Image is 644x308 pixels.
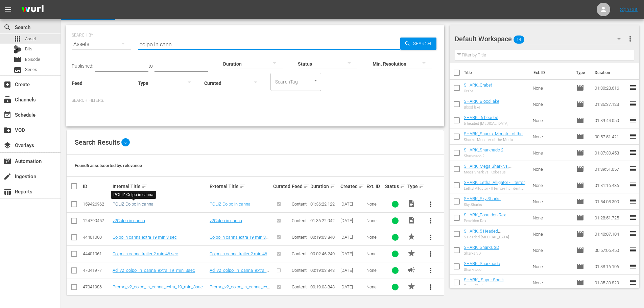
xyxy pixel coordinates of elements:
span: Episode [576,133,584,141]
a: SHARK_ Super Shark [464,277,504,282]
span: Found 6 assets sorted by: relevance [75,163,142,168]
div: Super Shark [464,284,504,288]
div: Bits [14,45,22,53]
button: more_vert [423,229,439,245]
span: Content [292,202,307,207]
td: None [530,145,573,161]
span: Search [3,23,11,31]
th: Ext. ID [529,63,572,82]
td: None [530,96,573,112]
td: None [530,161,573,177]
button: more_vert [423,262,439,279]
span: Reports [3,188,11,196]
div: None [366,268,383,273]
a: Ad_v2_colpo_in_canna_extra_19_min_3sec [210,268,269,278]
span: Video [407,216,415,224]
span: Episode [14,55,22,64]
td: 01:40:07.104 [592,226,629,242]
div: None [366,218,383,223]
a: POLIZ Colpo in canna [113,202,153,207]
a: Promo_v2_colpo_in_canna_extra_19_min_3sec [113,284,203,289]
div: Internal Title [113,182,208,190]
th: Duration [591,63,631,82]
span: Schedule [3,111,11,119]
span: VOD [3,126,11,134]
div: Curated [273,184,290,189]
span: more_vert [427,233,435,241]
span: more_vert [427,200,435,208]
span: Automation [3,157,11,165]
div: [DATE] [340,268,364,273]
a: Sign Out [620,7,638,12]
span: Search Results [75,138,120,146]
div: Sky Sharks [464,203,501,207]
div: 47041986 [83,284,111,289]
span: PROMO [407,233,415,241]
td: None [530,193,573,210]
span: Asset [14,35,22,43]
div: 124790457 [83,218,111,223]
div: Duration [310,182,338,190]
span: Channels [3,96,11,104]
button: more_vert [423,246,439,262]
div: [DATE] [340,251,364,256]
a: Colpo in canna extra 19 min 3 sec [210,235,268,245]
div: None [366,251,383,256]
span: reorder [629,278,637,286]
span: more_vert [427,250,435,258]
span: Episode [25,56,40,63]
a: SHARK_Sharks 3D [464,245,499,250]
div: 00:02:46.240 [310,251,338,256]
span: Episode [576,181,584,189]
a: Ad_v2_colpo_in_canna_extra_19_min_3sec [113,268,195,273]
span: Ingestion [3,172,11,181]
span: reorder [629,100,637,108]
a: SHARK_Mega Shark vs. Kolossus [464,164,511,174]
div: Status [385,182,405,190]
div: Ext. ID [366,184,383,189]
div: 44401061 [83,251,111,256]
span: sort [304,183,310,189]
span: Content [292,284,307,289]
div: 5 Headed [MEDICAL_DATA] [464,235,528,239]
div: Sharks: Monster of the Media [464,138,528,142]
span: reorder [629,116,637,124]
div: External Title [210,182,271,190]
div: Sharks 3D [464,251,499,256]
td: 01:39:51.057 [592,161,629,177]
span: reorder [629,84,637,92]
td: 01:35:39.829 [592,275,629,291]
div: Sharknado [464,267,500,272]
div: Default Workspace [455,29,627,48]
div: Poseidon Rex [464,219,506,223]
span: more_vert [626,35,634,43]
div: Created [340,182,364,190]
td: 00:57:51.421 [592,128,629,145]
div: Crabs! [464,89,492,93]
span: Video [407,199,415,208]
div: 00:19:03.843 [310,284,338,289]
span: Episode [576,84,584,92]
span: Published: [72,63,93,69]
span: menu [4,5,12,14]
div: Type [407,182,420,190]
span: reorder [629,148,637,157]
a: Colpo in canna trailer 2 min 46 sec [210,251,270,261]
span: reorder [629,181,637,189]
span: Asset [25,35,36,42]
div: [DATE] [340,218,364,223]
span: reorder [629,262,637,270]
td: None [530,275,573,291]
span: Create [3,80,11,89]
a: SHARK_Sky Sharks [464,196,501,201]
a: SHARK_5 Headed [MEDICAL_DATA] [464,229,501,239]
a: SHARK_Lethal Alligator - Il terrore ha i denti affilati [464,180,527,190]
span: reorder [629,132,637,140]
span: Episode [576,100,584,108]
div: None [366,202,383,207]
button: more_vert [626,31,634,47]
p: Search Filters: [72,98,439,103]
span: Series [25,66,37,73]
td: 01:31:16.436 [592,177,629,193]
a: SHARK_Blood lake [464,99,499,104]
